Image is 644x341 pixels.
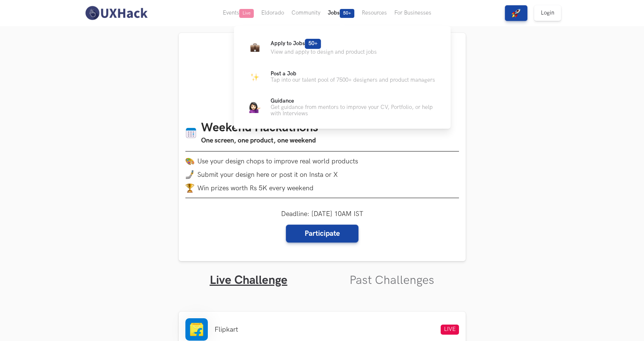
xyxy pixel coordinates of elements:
span: Post a Job [271,71,296,77]
span: 50+ [340,9,354,18]
img: palette.png [185,157,194,166]
a: BriefcaseApply to Jobs50+View and apply to design and product jobs [246,38,439,56]
span: LIVE [441,325,459,335]
span: Guidance [271,98,294,104]
a: GuidanceGuidanceGet guidance from mentors to improve your CV, Portfolio, or help with Interviews [246,98,439,117]
a: Login [534,5,561,21]
li: Flipkart [215,326,238,334]
li: Use your design chops to improve real world products [185,157,459,166]
p: View and apply to design and product jobs [271,49,377,55]
img: Guidance [249,102,261,113]
p: Tap into our talent pool of 7500+ designers and product managers [271,77,435,83]
ul: Tabs Interface [179,261,466,288]
a: Live Challenge [210,273,287,288]
span: 50+ [305,39,321,49]
img: Briefcase [250,43,259,52]
img: Parking [250,72,259,82]
a: Participate [286,225,358,243]
a: ParkingPost a JobTap into our talent pool of 7500+ designers and product managers [246,68,439,86]
img: rocket [512,9,521,18]
span: Submit your design here or post it on Insta or X [197,171,338,179]
span: Apply to Jobs [271,40,321,47]
img: mobile-in-hand.png [185,170,194,179]
h1: Weekend Hackathons [201,121,318,135]
img: trophy.png [185,184,194,193]
p: Get guidance from mentors to improve your CV, Portfolio, or help with Interviews [271,104,439,117]
img: UXHack-logo.png [83,5,150,21]
h3: One screen, one product, one weekend [201,135,318,146]
li: Win prizes worth Rs 5K every weekend [185,184,459,193]
div: Deadline: [DATE] 10AM IST [281,210,363,243]
a: Past Challenges [349,273,434,288]
img: Calendar icon [185,127,197,139]
span: Live [239,9,254,18]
